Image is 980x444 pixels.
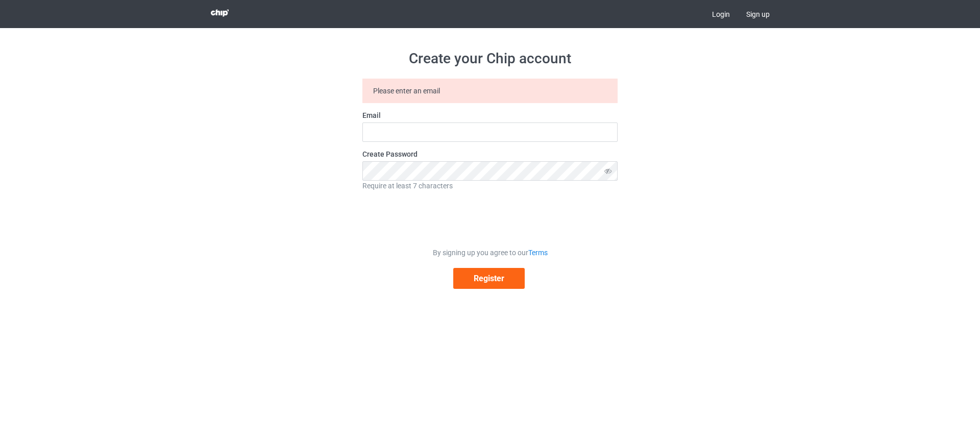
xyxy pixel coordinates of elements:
label: Create Password [362,149,618,159]
button: Register [453,268,525,289]
label: Email [362,110,618,120]
div: By signing up you agree to our [362,248,618,258]
iframe: reCAPTCHA [412,198,568,238]
img: 3d383065fc803cdd16c62507c020ddf8.png [211,9,229,17]
a: Terms [528,249,548,257]
h1: Create your Chip account [362,50,618,68]
div: Require at least 7 characters [362,181,618,191]
div: Please enter an email [362,79,618,103]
